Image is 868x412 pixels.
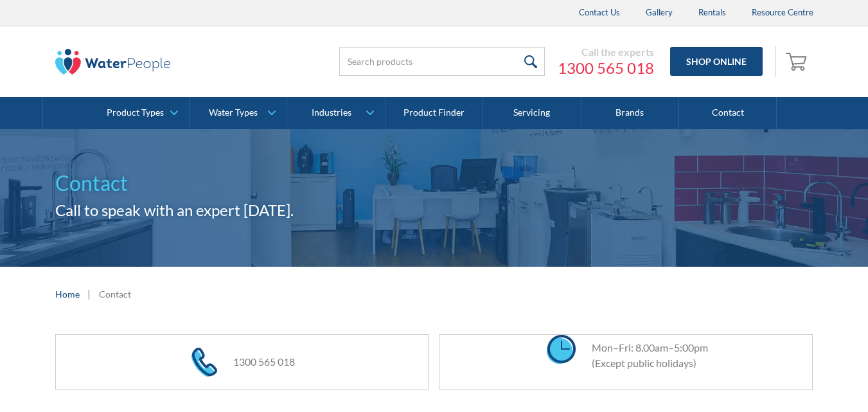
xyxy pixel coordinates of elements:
div: Industries [312,107,351,118]
input: Search products [339,47,545,76]
div: Water Types [209,107,258,118]
img: The Water People [55,49,171,75]
img: shopping cart [786,51,810,71]
div: Contact [99,287,131,301]
h1: Contact [55,168,813,199]
a: Open cart [783,46,813,77]
a: Water Types [190,97,287,129]
a: Product Types [92,97,189,129]
a: Shop Online [670,47,763,76]
a: Industries [287,97,384,129]
div: | [86,286,93,301]
a: Brands [581,97,679,129]
a: Contact [679,97,777,129]
a: 1300 565 018 [233,355,295,368]
a: Servicing [483,97,581,129]
div: Mon–Fri: 8.00am–5:00pm (Except public holidays) [579,340,708,371]
div: Product Types [107,107,164,118]
a: 1300 565 018 [558,58,654,78]
h2: Call to speak with an expert [DATE]. [55,199,813,222]
a: Product Finder [385,97,483,129]
a: Home [55,287,80,301]
div: Call the experts [558,46,654,58]
img: phone icon [191,348,217,377]
img: clock icon [547,335,576,364]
